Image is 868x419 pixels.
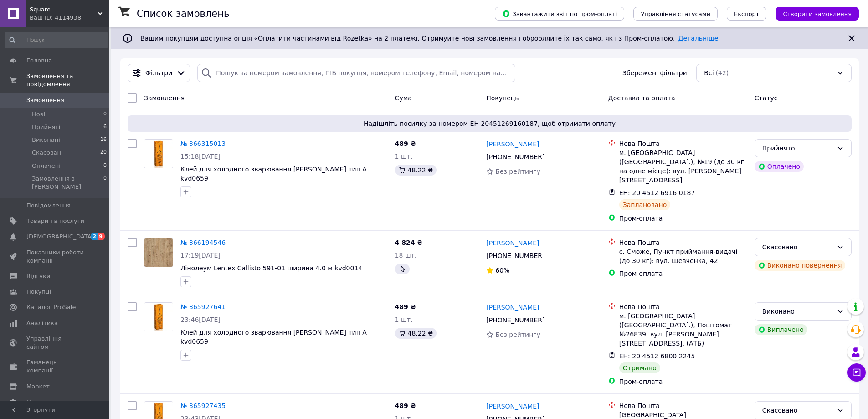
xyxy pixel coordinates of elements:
span: Маркет [26,383,50,391]
span: Каталог ProSale [26,303,76,311]
span: Вашим покупцям доступна опція «Оплатити частинами від Rozetka» на 2 платежі. Отримуйте нові замов... [140,35,718,42]
span: Нові [32,110,45,119]
div: Прийнято [762,143,833,153]
span: Гаманець компанії [26,358,84,375]
h1: Список замовлень [137,8,229,19]
span: Збережені фільтри: [622,68,689,78]
button: Управління статусами [633,7,718,21]
div: Виконано повернення [755,260,846,271]
span: 23:46[DATE] [180,316,221,323]
div: 48.22 ₴ [395,165,437,176]
span: Завантажити звіт по пром-оплаті [502,10,617,18]
div: [PHONE_NUMBER] [484,249,546,262]
span: Замовлення з [PERSON_NAME] [32,175,103,191]
span: Відгуки [26,272,50,280]
span: 1 шт. [395,153,413,160]
div: Пром-оплата [619,377,747,386]
a: Детальніше [678,35,719,42]
div: Пром-оплата [619,269,747,278]
img: Фото товару [144,140,173,168]
span: 60% [495,267,509,274]
span: Доставка та оплата [608,94,675,102]
div: Нова Пошта [619,139,747,148]
div: Скасовано [762,405,833,415]
span: Замовлення [26,96,64,104]
button: Експорт [727,7,767,21]
img: Фото товару [144,303,173,331]
div: с. Сможе, Пункт приймання-видачі (до 30 кг): вул. Шевченка, 42 [619,247,747,265]
a: Лінолеум Lentex Callisto 591-01 ширина 4.0 м kvd0014 [180,264,362,272]
span: Cума [395,94,412,102]
span: Square [30,5,98,14]
span: Управління сайтом [26,335,84,351]
a: № 366315013 [180,140,226,147]
span: 489 ₴ [395,140,416,147]
span: 489 ₴ [395,402,416,409]
span: [DEMOGRAPHIC_DATA] [26,233,94,241]
div: Пром-оплата [619,214,747,223]
span: ЕН: 20 4512 6800 2245 [619,352,695,360]
div: Нова Пошта [619,401,747,410]
span: Фільтри [145,68,172,78]
span: 6 [103,123,107,131]
a: Клей для холодного зварювання [PERSON_NAME] тип А kvd0659 [180,166,367,182]
img: Фото товару [144,238,173,267]
span: Надішліть посилку за номером ЕН 20451269160187, щоб отримати оплату [131,119,848,128]
span: 0 [103,175,107,191]
div: Виплачено [755,324,807,335]
span: Виконані [32,136,60,144]
span: 1 шт. [395,316,413,323]
span: Без рейтингу [495,168,540,175]
span: 15:18[DATE] [180,153,221,160]
span: Всі [704,68,714,78]
a: [PERSON_NAME] [486,140,539,149]
a: [PERSON_NAME] [486,238,539,248]
a: Клей для холодного зварювання [PERSON_NAME] тип А kvd0659 [180,329,367,345]
span: Налаштування [26,398,73,406]
span: 2 [91,233,98,240]
span: Оплачені [32,162,61,170]
div: [PHONE_NUMBER] [484,150,546,163]
span: 4 824 ₴ [395,239,423,246]
span: Статус [755,94,778,102]
div: [PHONE_NUMBER] [484,314,546,326]
span: 20 [100,149,107,157]
div: Отримано [619,362,660,373]
div: Скасовано [762,242,833,252]
span: 0 [103,162,107,170]
input: Пошук за номером замовлення, ПІБ покупця, номером телефону, Email, номером накладної [197,64,515,82]
div: Заплановано [619,199,671,210]
span: ЕН: 20 4512 6916 0187 [619,189,695,197]
span: Замовлення та повідомлення [26,72,109,88]
a: № 366194546 [180,239,226,246]
span: Повідомлення [26,202,71,210]
span: Покупці [26,288,51,296]
span: Управління статусами [641,10,710,17]
a: № 365927641 [180,303,226,310]
a: Фото товару [144,139,173,168]
span: 489 ₴ [395,303,416,310]
span: Замовлення [144,94,185,102]
input: Пошук [5,32,108,48]
div: Нова Пошта [619,238,747,247]
div: Оплачено [755,161,804,172]
a: Фото товару [144,238,173,267]
button: Чат з покупцем [847,363,866,382]
span: 16 [100,136,107,144]
span: Головна [26,57,52,65]
div: Нова Пошта [619,302,747,311]
a: Створити замовлення [766,10,859,17]
span: Прийняті [32,123,60,131]
span: Аналітика [26,319,58,327]
span: 17:19[DATE] [180,252,221,259]
a: № 365927435 [180,402,226,409]
span: Покупець [486,94,519,102]
span: Експорт [734,10,760,17]
span: Створити замовлення [783,10,852,17]
span: Без рейтингу [495,331,540,338]
div: Ваш ID: 4114938 [30,14,109,22]
div: м. [GEOGRAPHIC_DATA] ([GEOGRAPHIC_DATA].), Поштомат №26839: вул. [PERSON_NAME][STREET_ADDRESS], (... [619,311,747,348]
